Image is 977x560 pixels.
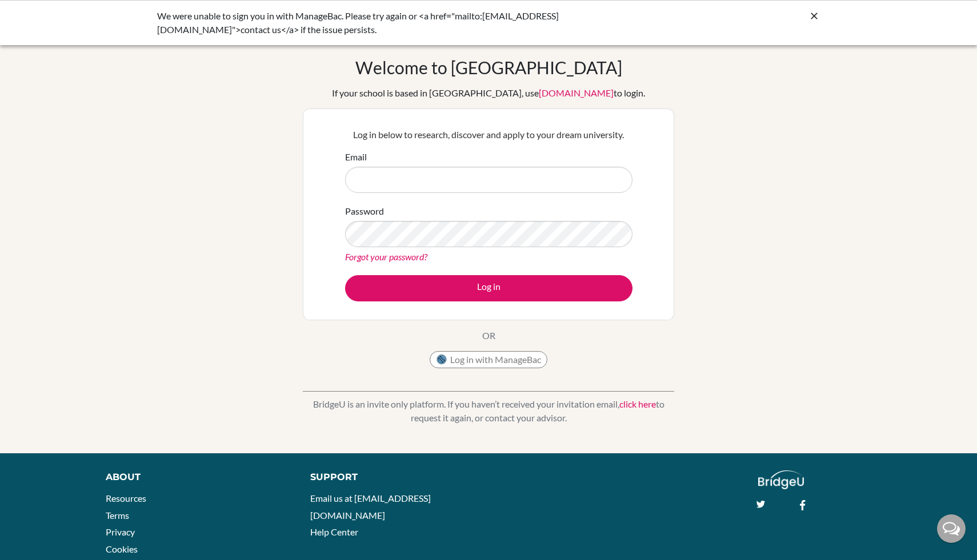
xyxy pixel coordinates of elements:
[430,351,547,368] button: Log in with ManageBac
[310,470,476,484] div: Support
[106,493,146,503] a: Resources
[758,470,804,489] img: logo_white@2x-f4f0deed5e89b7ecb1c2cc34c3e3d731f90f0f143d5ea2071677605dd97b5244.png
[619,398,656,409] a: click here
[310,493,431,521] a: Email us at [EMAIL_ADDRESS][DOMAIN_NAME]
[355,57,622,78] h1: Welcome to [GEOGRAPHIC_DATA]
[106,470,285,484] div: About
[345,204,384,218] label: Password
[157,9,648,37] div: We were unable to sign you in with ManageBac. Please try again or <a href="mailto:[EMAIL_ADDRESS]...
[539,87,614,98] a: [DOMAIN_NAME]
[106,526,135,537] a: Privacy
[345,275,632,301] button: Log in
[482,329,495,343] p: OR
[106,510,129,521] a: Terms
[345,128,632,142] p: Log in below to research, discover and apply to your dream university.
[310,526,358,537] a: Help Center
[345,150,367,164] label: Email
[106,543,138,554] a: Cookies
[345,251,427,262] a: Forgot your password?
[303,397,674,425] p: BridgeU is an invite only platform. If you haven’t received your invitation email, to request it ...
[332,86,645,100] div: If your school is based in [GEOGRAPHIC_DATA], use to login.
